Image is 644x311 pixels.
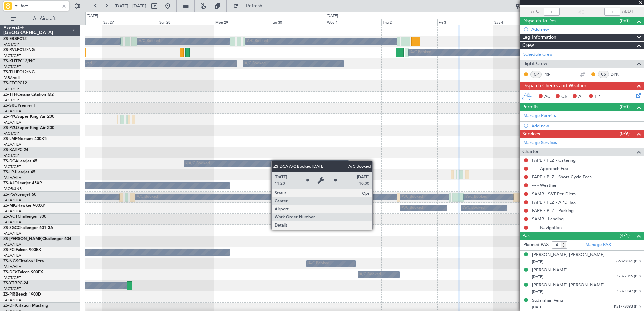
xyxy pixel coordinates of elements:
a: FACT/CPT [3,53,21,58]
span: ALDT [622,8,633,15]
a: ZS-MIGHawker 900XP [3,204,45,208]
a: FACT/CPT [3,131,21,136]
div: A/C Booked [186,159,207,169]
span: FP [595,93,600,100]
a: ZS-FTGPC12 [3,81,27,85]
a: --- - Navigation [532,224,562,230]
a: Schedule Crew [523,51,553,58]
span: Refresh [240,4,268,8]
span: Dispatch Checks and Weather [522,82,586,90]
span: ZS-PSA [3,193,17,197]
a: FACT/CPT [3,42,21,47]
span: Flight Crew [522,60,547,68]
a: FACT/CPT [3,64,21,69]
span: ZS-NGS [3,259,18,263]
a: ZS-AJDLearjet 45XR [3,181,42,185]
div: A/C Booked [466,192,487,202]
a: FALA/HLA [3,120,21,125]
a: ZS-DEXFalcon 900EX [3,270,43,274]
a: ZS-DFICitation Mustang [3,304,49,308]
a: ZS-PIRBeech 1900D [3,292,41,297]
a: Manage PAX [585,242,611,248]
span: [DATE] [532,274,543,279]
span: (0/0) [620,103,630,110]
div: [DATE] [87,13,98,19]
span: ZS-FTG [3,81,17,85]
div: A/C Booked [402,203,423,213]
span: (0/0) [620,17,630,24]
a: FALA/HLA [3,220,21,225]
span: ZS-TLH [3,70,17,74]
a: FALA/HLA [3,142,21,147]
span: ZS-FCI [3,248,15,252]
div: Mon 29 [214,19,270,25]
div: Add new [531,123,641,129]
div: A/C Booked [360,270,381,280]
a: ZS-SGCChallenger 601-3A [3,226,53,230]
a: ZS-NGSCitation Ultra [3,259,44,263]
span: Crew [522,42,534,49]
input: Airport [21,1,59,11]
a: ZS-PPGSuper King Air 200 [3,115,54,119]
span: ZS-AJD [3,181,18,185]
div: CS [598,71,609,78]
a: FACT/CPT [3,275,21,280]
span: ZS-YTB [3,281,17,285]
span: ZS-PPG [3,115,17,119]
span: (0/9) [620,130,630,137]
div: Tue 30 [270,19,326,25]
div: A/C Booked [402,192,423,202]
span: ZS-LRJ [3,170,16,174]
a: --- - Weather [532,182,557,188]
span: ZS-ACT [3,215,18,219]
button: Refresh [230,1,270,11]
div: Fri 3 [437,19,493,25]
a: FALA/HLA [3,298,21,303]
div: Sat 4 [493,19,549,25]
a: FACT/CPT [3,164,21,169]
span: AF [578,93,584,100]
div: [PERSON_NAME] [532,267,568,274]
span: ZS-ERS [3,37,17,41]
a: FALA/HLA [3,253,21,258]
span: [DATE] - [DATE] [115,3,146,9]
a: --- - Approach Fee [532,166,568,171]
a: ZS-KATPC-24 [3,148,28,152]
span: CR [561,93,567,100]
span: K5177589B (PP) [614,304,641,310]
span: [DATE] [532,305,543,310]
a: FALA/HLA [3,109,21,114]
span: AC [544,93,550,100]
span: ZS-MIG [3,204,17,208]
span: Dispatch To-Dos [522,17,556,25]
a: ZS-PSALearjet 60 [3,193,36,197]
span: [DATE] [532,259,543,264]
div: Wed 1 [326,19,382,25]
a: FALA/HLA [3,264,21,269]
div: [DATE] [327,13,338,19]
a: ZS-PZUSuper King Air 200 [3,126,54,130]
span: (4/4) [620,232,630,239]
a: ZS-ERSPC12 [3,37,27,41]
div: [PERSON_NAME] [PERSON_NAME] [532,282,605,289]
a: ZS-KHTPC12/NG [3,59,35,63]
div: Sat 27 [102,19,158,25]
span: ZS-RVL [3,48,17,52]
a: FAPE / PLZ - Catering [532,157,576,163]
span: Pax [522,232,530,240]
div: A/C Booked [245,59,266,69]
span: ZS-DEX [3,270,18,274]
span: ZS-KHT [3,59,18,63]
a: FABA/null [3,75,20,80]
div: A/C Booked [308,258,329,269]
span: Services [522,130,540,138]
span: ZS-KAT [3,148,17,152]
a: ZS-SRUPremier I [3,104,35,108]
a: PRF [543,71,558,77]
a: FAPE / PLZ - Parking [532,208,574,213]
span: ZS-SGC [3,226,18,230]
div: A/C Booked [189,159,210,169]
span: ATOT [531,8,542,15]
a: ZS-LRJLearjet 45 [3,170,35,174]
a: DPK [611,71,626,77]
